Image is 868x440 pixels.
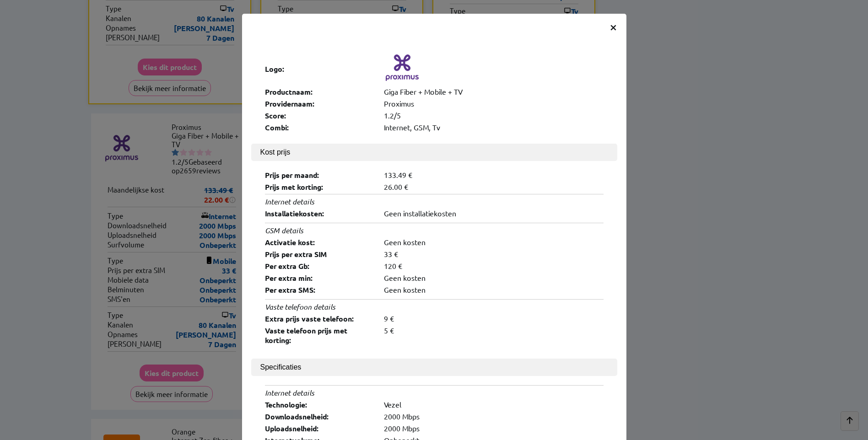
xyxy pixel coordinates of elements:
div: Prijs per maand: [265,170,375,180]
div: Giga Fiber + Mobile + TV [384,87,604,97]
b: Logo: [265,64,285,74]
i: Internet details [265,388,314,397]
i: GSM details [265,225,303,235]
div: Extra prijs vaste telefoon: [265,314,375,323]
div: Installatiekosten: [265,209,375,218]
div: Prijs per extra SIM [265,249,375,259]
div: 2000 Mbps [384,412,604,421]
span: × [609,18,617,35]
div: Geen installatiekosten [384,209,604,218]
div: Per extra Gb: [265,261,375,271]
div: Vezel [384,400,604,409]
div: Downloadsnelheid: [265,412,375,421]
div: 33 € [384,249,604,259]
i: Internet details [265,197,314,206]
div: 2000 Mbps [384,424,604,433]
div: 1.2/5 [384,111,604,120]
div: Proximus [384,99,604,108]
div: Per extra min: [265,273,375,283]
div: Per extra SMS: [265,285,375,295]
i: Vaste telefoon details [265,302,335,311]
div: 133.49 € [384,170,604,180]
div: Internet, GSM, Tv [384,123,604,132]
div: Score: [265,111,375,120]
div: Activatie kost: [265,237,375,247]
div: 5 € [384,326,604,345]
div: 120 € [384,261,604,271]
button: Kost prijs [251,144,617,161]
div: Geen kosten [384,237,604,247]
div: Productnaam: [265,87,375,97]
div: Prijs met korting: [265,182,375,192]
div: Technologie: [265,400,375,409]
button: Specificaties [251,359,617,376]
img: Logo of Proximus [384,49,421,86]
div: Geen kosten [384,285,604,295]
div: Vaste telefoon prijs met korting: [265,326,375,345]
div: Providernaam: [265,99,375,108]
div: Geen kosten [384,273,604,283]
div: 26.00 € [384,182,604,191]
div: Uploadsnelheid: [265,424,375,433]
div: Combi: [265,123,375,132]
div: 9 € [384,314,604,323]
